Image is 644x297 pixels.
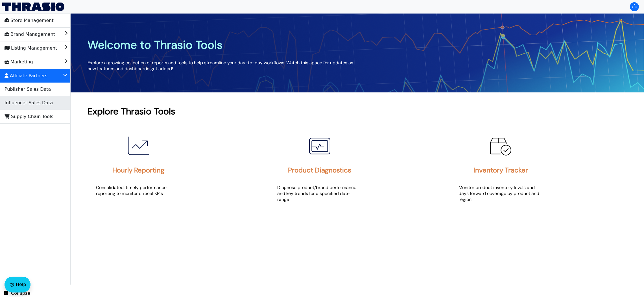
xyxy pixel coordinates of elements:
span: Brand Management [5,30,55,39]
button: Help floatingactionbutton [5,277,30,292]
a: Inventory Tracker IconInventory TrackerMonitor product inventory levels and days forward coverage... [450,123,630,215]
h2: Product Diagnostics [288,166,351,174]
img: Inventory Tracker Icon [487,132,515,160]
span: Help [16,281,26,288]
img: Product Diagnostics Icon [305,132,334,160]
span: Publisher Sales Data [5,85,51,94]
h1: Welcome to Thrasio Tools [88,37,357,52]
p: Consolidated, timely performance reporting to monitor critical KPIs [96,185,181,196]
p: Diagnose product/brand performance and key trends for a specified date range [277,185,362,202]
a: Hourly Reporting IconHourly ReportingConsolidated, timely performance reporting to monitor critic... [88,123,267,209]
span: Store Management [5,16,54,25]
span: Collapse [4,290,30,297]
h2: Hourly Reporting [112,166,164,174]
span: Affiliate Partners [5,71,47,80]
img: Hourly Reporting Icon [124,132,152,160]
span: Listing Management [5,44,57,53]
span: Marketing [5,57,33,67]
p: Explore a growing collection of reports and tools to help streamline your day-to-day workflows. W... [88,60,357,72]
p: Monitor product inventory levels and days forward coverage by product and region [459,185,543,202]
span: Supply Chain Tools [5,112,53,121]
img: Thrasio Logo [2,3,64,11]
h1: Explore Thrasio Tools [88,105,627,117]
h2: Inventory Tracker [473,166,528,174]
a: Product Diagnostics IconProduct DiagnosticsDiagnose product/brand performance and key trends for ... [269,123,449,215]
span: Influencer Sales Data [5,98,53,107]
